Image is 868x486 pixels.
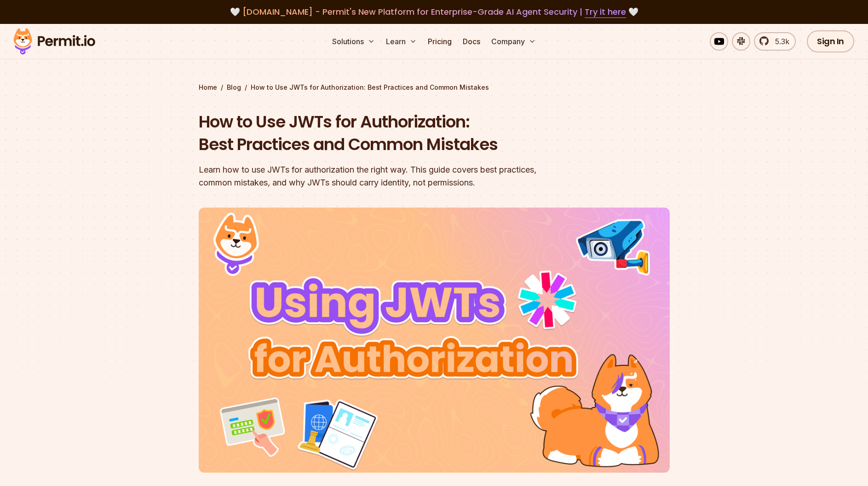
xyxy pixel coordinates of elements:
img: How to Use JWTs for Authorization: Best Practices and Common Mistakes [199,208,670,473]
button: Solutions [328,32,379,51]
button: Learn [382,32,420,51]
div: Learn how to use JWTs for authorization the right way. This guide covers best practices, common m... [199,163,552,189]
img: Permit logo [9,26,99,57]
a: Home [199,83,217,92]
span: 5.3k [770,36,789,47]
span: [DOMAIN_NAME] - Permit's New Platform for Enterprise-Grade AI Agent Security | [242,6,626,17]
div: 🤍 🤍 [22,6,846,18]
a: Sign In [807,30,854,52]
a: 5.3k [754,32,796,51]
a: Pricing [424,32,455,51]
a: Docs [459,32,484,51]
h1: How to Use JWTs for Authorization: Best Practices and Common Mistakes [199,110,552,156]
div: / / [199,83,670,92]
a: Blog [227,83,241,92]
button: Company [488,32,540,51]
a: Try it here [585,6,626,18]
